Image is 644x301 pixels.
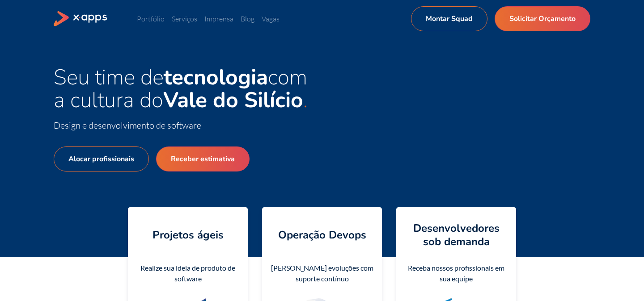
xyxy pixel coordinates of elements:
span: Design e desenvolvimento de software [54,120,201,131]
a: Portfólio [137,14,165,23]
a: Montar Squad [411,6,487,31]
a: Solicitar Orçamento [495,6,590,31]
a: Blog [241,14,254,23]
a: Receber estimativa [156,146,250,171]
h4: Desenvolvedores sob demanda [403,222,509,248]
h4: Projetos ágeis [153,228,224,242]
a: Imprensa [204,14,233,23]
a: Serviços [172,14,197,23]
span: Seu time de com a cultura do [54,63,307,115]
a: Vagas [262,14,280,23]
h4: Operação Devops [278,228,366,242]
div: Receba nossos profissionais em sua equipe [403,263,509,284]
div: Realize sua ideia de produto de software [135,263,241,284]
div: [PERSON_NAME] evoluções com suporte contínuo [269,263,375,284]
strong: Vale do Silício [163,85,303,115]
a: Alocar profissionais [54,146,149,171]
strong: tecnologia [164,63,268,92]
